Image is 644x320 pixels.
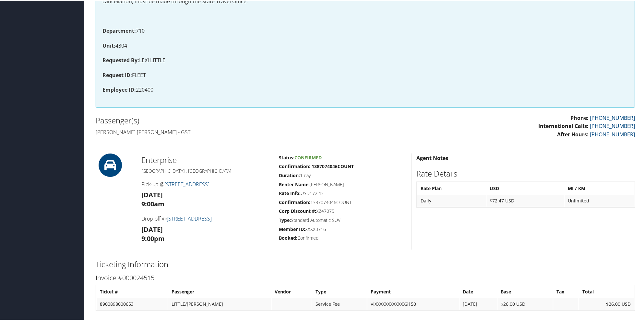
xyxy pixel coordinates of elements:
td: Daily [417,194,486,206]
td: Service Fee [312,298,367,309]
td: $26.00 USD [579,298,634,309]
strong: Booked: [279,234,298,240]
h4: [PERSON_NAME] [PERSON_NAME] - GST [96,128,361,135]
strong: Renter Name: [279,181,310,187]
h5: 1 day [279,172,407,178]
strong: Rate Info: [279,189,301,196]
strong: Employee ID: [102,86,136,93]
th: Payment [367,285,459,297]
p: 710 [102,26,628,35]
a: [PHONE_NUMBER] [590,122,635,129]
th: Base [498,285,553,297]
th: Rate Plan [417,182,486,194]
strong: Unit: [102,41,115,49]
th: Ticket # [97,285,168,297]
h2: Passenger(s) [96,114,361,125]
strong: After Hours: [557,130,589,137]
h2: Enterprise [141,154,269,165]
h5: USD172.43 [279,189,407,196]
strong: Request ID: [102,71,132,78]
strong: Phone: [571,114,589,121]
h5: XXXX3716 [279,225,407,232]
th: USD [487,182,564,194]
span: Confirmed [295,154,322,160]
h5: [PERSON_NAME] [279,181,407,187]
p: 4304 [102,41,628,50]
strong: Confirmation: [279,199,311,205]
td: Unlimited [565,194,634,206]
strong: 9:00pm [141,234,165,242]
td: VIXXXXXXXXXXXX9150 [367,298,459,309]
td: $26.00 USD [498,298,553,309]
strong: [DATE] [141,224,163,233]
td: $72.47 USD [487,194,564,206]
th: MI / KM [565,182,634,194]
th: Type [312,285,367,297]
th: Vendor [272,285,312,297]
h5: [GEOGRAPHIC_DATA] , [GEOGRAPHIC_DATA] [141,167,269,174]
strong: Corp Discount #: [279,207,316,213]
th: Date [460,285,497,297]
strong: Agent Notes [416,154,448,161]
th: Total [579,285,634,297]
p: FLEET [102,71,628,79]
h4: Drop-off @ [141,214,269,222]
h5: Confirmed [279,234,407,241]
strong: Department: [102,27,136,34]
td: 8900898000653 [97,298,168,309]
strong: Duration: [279,172,300,178]
a: [PHONE_NUMBER] [590,114,635,121]
h2: Rate Details [416,167,635,178]
h3: Invoice #000024515 [96,273,635,282]
a: [STREET_ADDRESS] [167,214,212,222]
p: 220400 [102,85,628,94]
h5: Standard Automatic SUV [279,216,407,223]
strong: [DATE] [141,190,163,199]
h4: Pick-up @ [141,180,269,187]
td: LITTLE/[PERSON_NAME] [168,298,271,309]
a: [PHONE_NUMBER] [590,130,635,137]
h2: Ticketing Information [96,258,635,269]
th: Passenger [168,285,271,297]
strong: Requested By: [102,56,139,63]
h5: XZ47075 [279,207,407,214]
td: [DATE] [460,298,497,309]
h5: 1387074046COUNT [279,199,407,205]
strong: Confirmation: 1387074046COUNT [279,163,354,169]
strong: 9:00am [141,199,164,208]
strong: International Calls: [539,122,589,129]
p: LEXI LITTLE [102,56,628,64]
a: [STREET_ADDRESS] [164,180,209,187]
strong: Type: [279,216,291,223]
strong: Status: [279,154,295,160]
th: Tax [554,285,579,297]
strong: Member ID: [279,225,305,232]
